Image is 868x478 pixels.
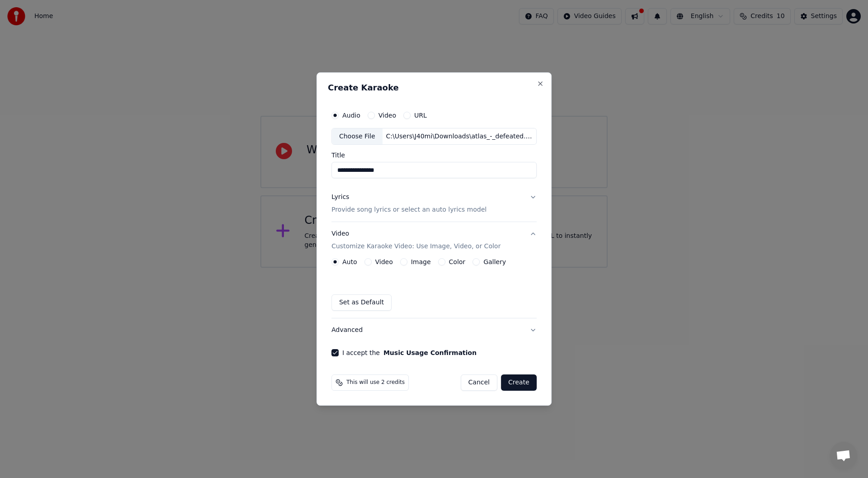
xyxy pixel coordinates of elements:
[331,230,500,251] div: Video
[378,112,396,118] label: Video
[331,193,349,202] div: Lyrics
[331,258,537,318] div: VideoCustomize Karaoke Video: Use Image, Video, or Color
[346,379,405,386] span: This will use 2 credits
[332,128,382,145] div: Choose File
[414,112,427,118] label: URL
[375,259,393,265] label: Video
[411,259,431,265] label: Image
[449,259,466,265] label: Color
[331,186,537,222] button: LyricsProvide song lyrics or select an auto lyrics model
[331,152,537,159] label: Title
[342,112,360,118] label: Audio
[328,84,540,92] h2: Create Karaoke
[331,206,486,215] p: Provide song lyrics or select an auto lyrics model
[501,374,537,391] button: Create
[342,350,476,356] label: I accept the
[331,318,537,342] button: Advanced
[342,259,357,265] label: Auto
[331,294,392,311] button: Set as Default
[461,374,497,391] button: Cancel
[382,132,536,141] div: C:\Users\J40mi\Downloads\atlas_-_defeated.mp3
[483,259,506,265] label: Gallery
[331,222,537,259] button: VideoCustomize Karaoke Video: Use Image, Video, or Color
[331,242,500,251] p: Customize Karaoke Video: Use Image, Video, or Color
[383,350,476,356] button: I accept the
